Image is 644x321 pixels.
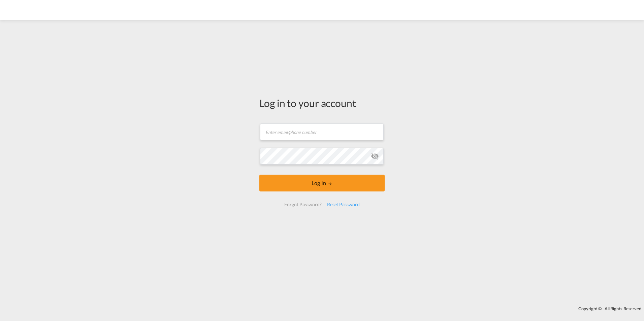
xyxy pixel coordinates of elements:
md-icon: icon-eye-off [371,152,379,160]
div: Reset Password [324,199,362,211]
button: LOGIN [259,175,385,191]
div: Log in to your account [259,96,385,110]
div: Forgot Password? [282,199,324,211]
input: Enter email/phone number [260,123,384,140]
